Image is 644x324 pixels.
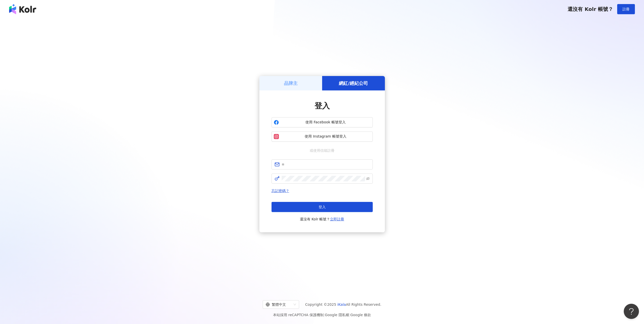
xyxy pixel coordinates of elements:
span: | [349,313,350,317]
span: 還沒有 Kolr 帳號？ [568,6,613,12]
img: logo [9,4,36,14]
button: 登入 [272,202,373,212]
span: 登入 [319,205,326,209]
a: 忘記密碼？ [272,189,289,193]
span: 本站採用 reCAPTCHA 保護機制 [273,312,371,318]
a: Google 條款 [350,313,371,317]
h5: 品牌主 [284,80,298,86]
span: 登入 [315,101,330,110]
span: eye-invisible [366,177,370,180]
span: 或使用信箱註冊 [306,148,338,153]
span: | [324,313,325,317]
h5: 網紅/經紀公司 [339,80,368,86]
span: 使用 Facebook 帳號登入 [281,120,370,125]
button: 使用 Instagram 帳號登入 [272,131,373,142]
span: 使用 Instagram 帳號登入 [281,134,370,139]
span: Copyright © 2025 All Rights Reserved. [305,301,381,308]
span: 還沒有 Kolr 帳號？ [300,216,344,222]
button: 註冊 [617,4,635,14]
iframe: Help Scout Beacon - Open [624,304,639,319]
span: 註冊 [622,7,630,11]
a: 立即註冊 [330,217,344,221]
a: Google 隱私權 [325,313,349,317]
div: 繁體中文 [266,300,292,309]
button: 使用 Facebook 帳號登入 [272,117,373,127]
a: iKala [337,302,346,307]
